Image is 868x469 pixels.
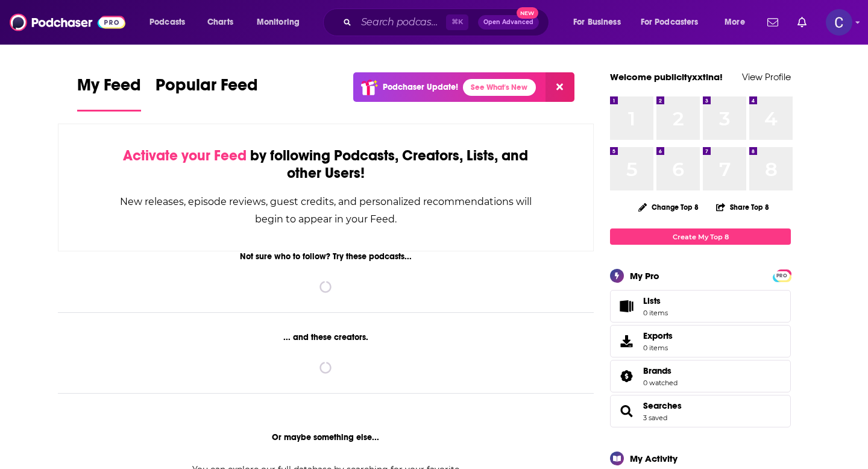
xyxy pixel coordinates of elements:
p: Podchaser Update! [383,82,458,92]
span: Searches [610,395,791,427]
button: open menu [565,13,636,32]
a: My Feed [77,75,141,112]
a: PRO [775,271,789,280]
div: My Pro [630,270,659,282]
span: Exports [614,333,638,350]
span: Lists [643,295,661,306]
a: See What's New [463,79,536,96]
span: Exports [643,330,673,341]
span: More [725,14,745,31]
div: ... and these creators. [58,332,594,342]
div: Or maybe something else... [58,432,594,442]
img: Podchaser - Follow, Share and Rate Podcasts [10,11,125,34]
button: open menu [141,13,201,32]
span: Brands [610,360,791,392]
span: PRO [775,271,789,280]
div: Not sure who to follow? Try these podcasts... [58,251,594,262]
a: Show notifications dropdown [793,12,811,33]
a: Charts [200,13,241,32]
a: Welcome publicityxxtina! [610,71,723,83]
button: Open AdvancedNew [478,15,539,30]
div: My Activity [630,453,678,464]
span: Brands [643,365,671,376]
button: Change Top 8 [631,200,706,215]
span: For Business [573,14,621,31]
button: Share Top 8 [715,195,770,219]
span: Popular Feed [156,75,258,102]
span: 0 items [643,344,673,352]
span: Logged in as publicityxxtina [826,9,852,36]
img: User Profile [826,9,852,36]
a: Lists [610,290,791,323]
button: open menu [248,13,315,32]
span: Lists [614,298,638,315]
span: ⌘ K [446,14,468,30]
a: Show notifications dropdown [763,12,783,33]
a: View Profile [742,71,791,83]
input: Search podcasts, credits, & more... [356,13,446,32]
span: Podcasts [149,14,185,31]
a: Popular Feed [156,75,258,112]
a: 3 saved [643,414,667,422]
span: Lists [643,295,668,306]
span: Activate your Feed [123,146,247,165]
a: Brands [643,365,678,376]
a: 0 watched [643,379,678,387]
span: Open Advanced [483,19,533,25]
button: open menu [716,13,760,32]
a: Searches [643,400,682,411]
button: Show profile menu [826,9,852,36]
span: Monitoring [257,14,300,31]
span: Charts [207,14,233,31]
span: New [517,7,538,19]
span: My Feed [77,75,141,102]
a: Create My Top 8 [610,228,791,245]
a: Exports [610,325,791,357]
div: New releases, episode reviews, guest credits, and personalized recommendations will begin to appe... [119,193,533,228]
a: Searches [614,403,638,420]
span: For Podcasters [641,14,699,31]
div: by following Podcasts, Creators, Lists, and other Users! [119,147,533,182]
div: Search podcasts, credits, & more... [335,8,561,36]
a: Brands [614,368,638,385]
span: 0 items [643,309,668,317]
button: open menu [633,13,716,32]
